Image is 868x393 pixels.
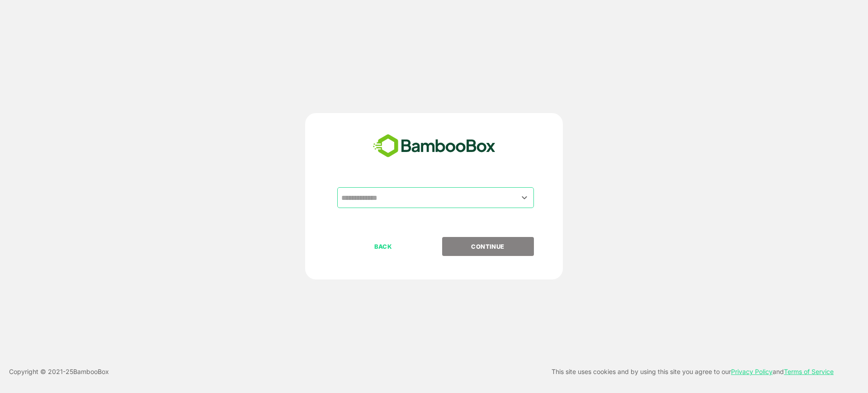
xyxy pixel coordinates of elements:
img: bamboobox [368,131,500,161]
p: BACK [338,241,429,251]
a: Terms of Service [784,368,834,375]
p: Copyright © 2021- 25 BambooBox [9,366,109,377]
button: Open [519,191,531,204]
button: BACK [337,237,429,256]
button: CONTINUE [442,237,534,256]
a: Privacy Policy [731,368,773,375]
p: CONTINUE [443,241,533,251]
p: This site uses cookies and by using this site you agree to our and [552,366,834,377]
